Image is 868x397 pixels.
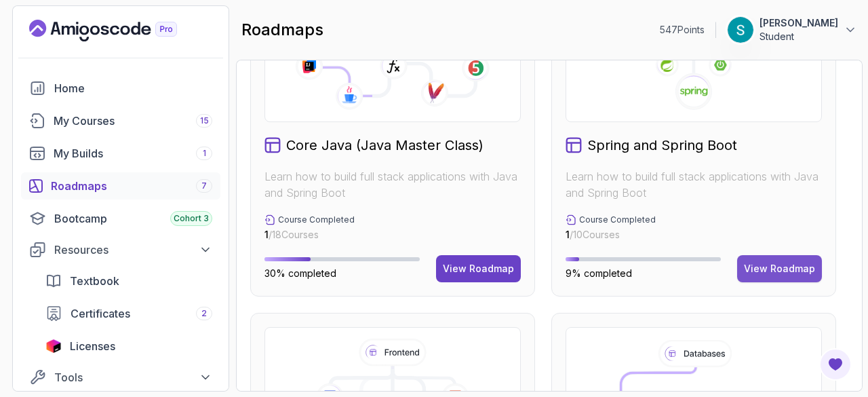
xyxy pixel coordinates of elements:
[200,115,209,126] span: 15
[264,229,269,240] span: 1
[264,228,355,242] p: / 18 Courses
[54,369,212,385] div: Tools
[579,214,656,225] p: Course Completed
[278,214,355,225] p: Course Completed
[264,267,336,279] span: 30% completed
[71,305,130,322] span: Certificates
[286,136,484,155] h2: Core Java (Java Master Class)
[587,136,737,155] h2: Spring and Spring Boot
[21,107,220,134] a: courses
[54,80,212,96] div: Home
[819,348,852,381] button: Open Feedback Button
[54,113,212,129] div: My Courses
[70,338,115,354] span: Licenses
[54,242,212,258] div: Resources
[21,75,220,102] a: home
[566,168,822,201] p: Learn how to build full stack applications with Java and Spring Boot
[174,213,209,224] span: Cohort 3
[201,181,207,191] span: 7
[737,255,822,282] button: View Roadmap
[566,229,570,240] span: 1
[436,255,521,282] button: View Roadmap
[54,210,212,227] div: Bootcamp
[37,300,220,327] a: certificates
[37,333,220,360] a: licenses
[21,365,220,390] button: Tools
[21,205,220,232] a: bootcamp
[264,168,521,201] p: Learn how to build full stack applications with Java and Spring Boot
[45,339,62,353] img: jetbrains icon
[566,228,656,242] p: / 10 Courses
[744,262,815,276] div: View Roadmap
[728,17,753,43] img: user profile image
[443,262,514,276] div: View Roadmap
[21,238,220,262] button: Resources
[203,148,206,159] span: 1
[51,178,212,194] div: Roadmaps
[70,273,119,289] span: Textbook
[29,20,208,41] a: Landing page
[660,23,705,37] p: 547 Points
[37,267,220,295] a: textbook
[759,30,838,43] p: Student
[566,267,632,279] span: 9% completed
[727,16,857,43] button: user profile image[PERSON_NAME]Student
[21,140,220,167] a: builds
[759,16,838,30] p: [PERSON_NAME]
[201,308,207,319] span: 2
[21,172,220,200] a: roadmaps
[54,145,212,162] div: My Builds
[241,19,323,41] h2: roadmaps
